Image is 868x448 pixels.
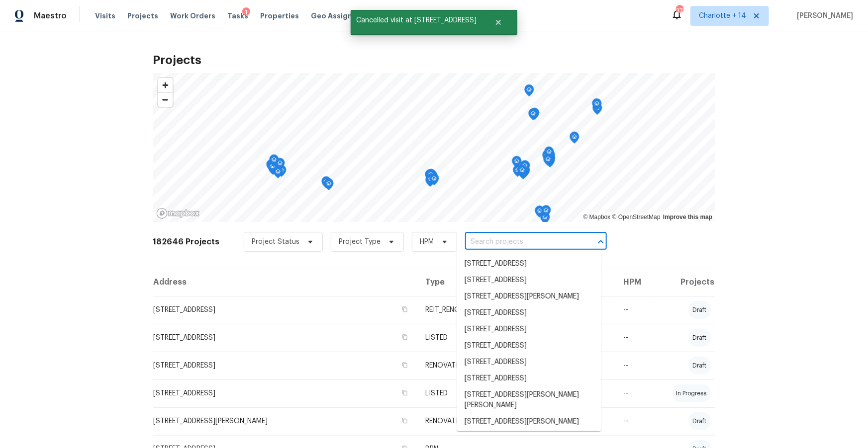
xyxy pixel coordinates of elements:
[457,430,601,447] li: [STREET_ADDRESS]
[583,214,611,221] a: Mapbox
[541,205,551,221] div: Map marker
[457,354,601,371] li: [STREET_ADDRESS]
[513,165,523,180] div: Map marker
[153,55,715,65] h2: Projects
[269,154,279,170] div: Map marker
[616,324,656,352] td: --
[689,412,711,430] div: draft
[540,212,550,227] div: Map marker
[465,234,579,250] input: Search projects
[673,384,711,402] div: in progress
[428,170,438,186] div: Map marker
[457,289,601,305] li: [STREET_ADDRESS][PERSON_NAME]
[277,165,287,180] div: Map marker
[594,235,608,249] button: Close
[417,268,506,296] th: Type
[95,11,115,21] span: Visits
[482,12,515,32] button: Close
[153,379,417,407] td: [STREET_ADDRESS]
[351,10,482,31] span: Cancelled visit at [STREET_ADDRESS]
[266,159,276,175] div: Map marker
[127,11,158,21] span: Projects
[339,237,381,247] span: Project Type
[153,324,417,352] td: [STREET_ADDRESS]
[457,256,601,272] li: [STREET_ADDRESS]
[153,296,417,324] td: [STREET_ADDRESS]
[153,268,417,296] th: Address
[425,169,435,185] div: Map marker
[275,158,285,173] div: Map marker
[699,11,746,21] span: Charlotte + 14
[153,73,715,222] canvas: Map
[570,132,579,147] div: Map marker
[656,268,715,296] th: Projects
[260,11,299,21] span: Properties
[457,321,601,338] li: [STREET_ADDRESS]
[616,407,656,435] td: --
[457,305,601,321] li: [STREET_ADDRESS]
[616,296,656,324] td: --
[400,333,409,342] button: Copy Address
[153,407,417,435] td: [STREET_ADDRESS][PERSON_NAME]
[311,11,376,21] span: Geo Assignments
[400,305,409,314] button: Copy Address
[546,153,556,168] div: Map marker
[417,324,506,352] td: LISTED
[457,272,601,289] li: [STREET_ADDRESS]
[663,214,712,221] a: Improve this map
[324,178,334,194] div: Map marker
[616,379,656,407] td: --
[530,108,540,123] div: Map marker
[689,301,711,319] div: draft
[153,352,417,379] td: [STREET_ADDRESS]
[520,160,530,176] div: Map marker
[158,78,173,92] button: Zoom in
[429,173,439,189] div: Map marker
[242,7,250,17] div: 1
[544,147,554,162] div: Map marker
[535,206,545,221] div: Map marker
[252,237,300,247] span: Project Status
[689,357,711,374] div: draft
[793,11,853,21] span: [PERSON_NAME]
[457,371,601,387] li: [STREET_ADDRESS]
[426,174,436,189] div: Map marker
[400,416,409,425] button: Copy Address
[417,407,506,435] td: RENOVATION
[676,6,683,16] div: 373
[426,169,436,184] div: Map marker
[457,414,601,430] li: [STREET_ADDRESS][PERSON_NAME]
[426,169,436,185] div: Map marker
[457,338,601,354] li: [STREET_ADDRESS]
[400,388,409,397] button: Copy Address
[543,154,553,169] div: Map marker
[227,12,248,19] span: Tasks
[545,149,555,165] div: Map marker
[321,176,331,192] div: Map marker
[689,329,711,347] div: draft
[417,379,506,407] td: LISTED
[153,237,220,247] h2: 182646 Projects
[616,268,656,296] th: HPM
[158,92,173,107] button: Zoom out
[417,352,506,379] td: RENOVATION
[420,237,434,247] span: HPM
[425,175,435,190] div: Map marker
[34,11,67,21] span: Maestro
[273,166,283,182] div: Map marker
[592,103,602,118] div: Map marker
[400,361,409,370] button: Copy Address
[592,98,602,114] div: Map marker
[268,161,278,176] div: Map marker
[417,296,506,324] td: REIT_RENOVATION
[520,160,530,176] div: Map marker
[457,387,601,414] li: [STREET_ADDRESS][PERSON_NAME][PERSON_NAME]
[528,108,538,124] div: Map marker
[524,84,534,100] div: Map marker
[612,214,661,221] a: OpenStreetMap
[517,165,527,180] div: Map marker
[156,208,200,219] a: Mapbox homepage
[542,150,552,165] div: Map marker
